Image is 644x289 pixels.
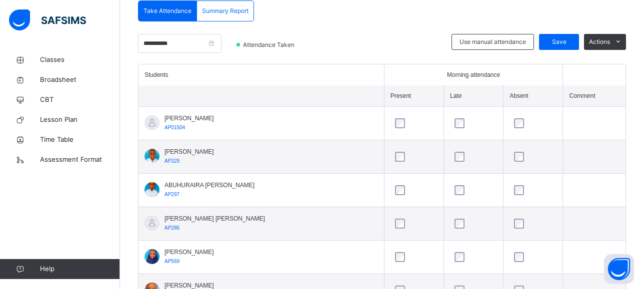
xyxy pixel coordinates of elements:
img: safsims [9,9,86,30]
span: Attendance Taken [242,40,297,49]
span: Classes [40,55,120,65]
span: Time Table [40,135,120,145]
th: Comment [563,85,625,107]
span: AP297 [164,192,179,197]
span: Help [40,264,119,274]
span: Morning attendance [447,70,500,79]
th: Present [384,85,443,107]
th: Students [138,64,384,85]
span: [PERSON_NAME] [PERSON_NAME] [164,214,265,223]
span: [PERSON_NAME] [164,147,214,156]
span: Save [546,37,571,46]
th: Late [444,85,503,107]
span: AP286 [164,225,179,231]
span: [PERSON_NAME] [164,248,214,257]
span: Actions [589,37,610,46]
span: AP569 [164,259,179,264]
span: Assessment Format [40,155,120,165]
span: ABUHURAIRA [PERSON_NAME] [164,181,254,190]
span: Broadsheet [40,75,120,85]
span: AP01504 [164,125,185,130]
span: AP329 [164,158,179,164]
span: Use manual attendance [459,37,526,46]
span: CBT [40,95,120,105]
span: [PERSON_NAME] [164,114,214,123]
span: Lesson Plan [40,115,120,125]
span: Take Attendance [143,6,191,15]
th: Absent [503,85,563,107]
span: Summary Report [202,6,248,15]
button: Open asap [604,254,634,284]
